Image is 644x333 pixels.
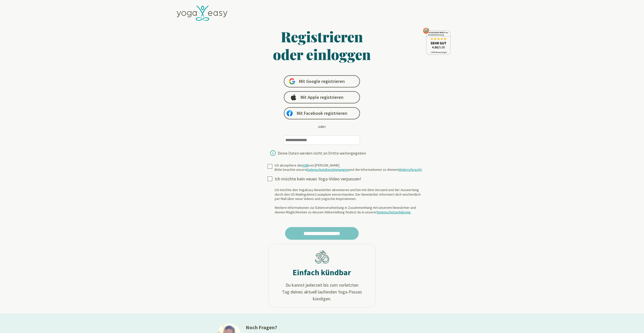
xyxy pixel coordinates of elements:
[318,123,326,129] div: oder
[302,163,308,168] a: AGB
[274,282,370,302] span: Du kannst jederzeit bis zum vorletzten Tag deines aktuell laufenden Yoga-Passes kündigen.
[293,267,351,277] h2: Einfach kündbar
[275,163,422,172] div: Ich akzeptiere die von [PERSON_NAME] Bitte beachte unsere und die Informationen zu deinem .
[399,167,422,172] a: Widerrufsrecht
[284,107,360,119] a: Mit Facebook registrieren
[423,28,451,55] img: ausgezeichnet_seal.png
[284,75,360,87] a: Mit Google registrieren
[297,110,347,116] span: Mit Facebook registrieren
[377,210,411,214] a: Datenschutzerklärung.
[246,324,418,331] h3: Noch Fragen?
[301,94,343,100] span: Mit Apple registrieren
[224,28,420,63] h1: Registrieren oder einloggen
[275,176,426,182] div: Ich möchte kein neues Yoga-Video verpassen!
[284,91,360,103] a: Mit Apple registrieren
[275,188,426,214] div: Ich möchte den YogaEasy-Newsletter abonnieren und bin mit dem Versand und der Auswertung durch de...
[307,167,349,172] a: Datenschutzbestimmungen
[299,78,345,84] span: Mit Google registrieren
[278,151,366,155] div: Deine Daten werden nicht an Dritte weitergegeben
